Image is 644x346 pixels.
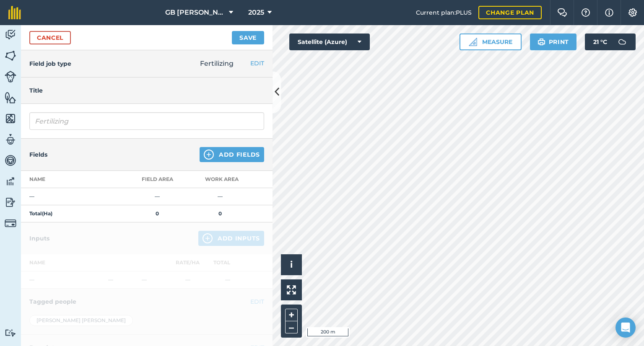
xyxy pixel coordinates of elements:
img: Two speech bubbles overlapping with the left bubble in the forefront [557,8,567,17]
div: Open Intercom Messenger [615,318,636,338]
button: EDIT [250,59,264,68]
img: A cog icon [628,8,638,17]
a: Cancel [29,31,71,44]
h4: Field job type [29,59,71,68]
img: svg+xml;base64,PHN2ZyB4bWxucz0iaHR0cDovL3d3dy53My5vcmcvMjAwMC9zdmciIHdpZHRoPSI1NiIgaGVpZ2h0PSI2MC... [5,49,16,62]
img: fieldmargin Logo [8,6,21,19]
img: A question mark icon [581,8,591,17]
button: Measure [460,34,522,50]
img: svg+xml;base64,PD94bWwgdmVyc2lvbj0iMS4wIiBlbmNvZGluZz0idXRmLTgiPz4KPCEtLSBHZW5lcmF0b3I6IEFkb2JlIE... [5,28,16,41]
span: Current plan : PLUS [416,8,472,17]
img: svg+xml;base64,PHN2ZyB4bWxucz0iaHR0cDovL3d3dy53My5vcmcvMjAwMC9zdmciIHdpZHRoPSIxOSIgaGVpZ2h0PSIyNC... [538,37,545,47]
h4: Fields [29,150,47,159]
span: GB [PERSON_NAME] Farms [165,8,226,18]
img: svg+xml;base64,PHN2ZyB4bWxucz0iaHR0cDovL3d3dy53My5vcmcvMjAwMC9zdmciIHdpZHRoPSIxNCIgaGVpZ2h0PSIyNC... [204,150,214,160]
a: Change plan [478,6,542,19]
td: — [126,188,189,205]
button: i [281,254,302,275]
img: svg+xml;base64,PD94bWwgdmVyc2lvbj0iMS4wIiBlbmNvZGluZz0idXRmLTgiPz4KPCEtLSBHZW5lcmF0b3I6IEFkb2JlIE... [5,175,16,188]
img: svg+xml;base64,PD94bWwgdmVyc2lvbj0iMS4wIiBlbmNvZGluZz0idXRmLTgiPz4KPCEtLSBHZW5lcmF0b3I6IEFkb2JlIE... [614,34,631,50]
button: Satellite (Azure) [289,34,370,50]
td: — [189,188,252,205]
button: – [285,321,298,333]
strong: 0 [156,210,159,217]
td: — [21,188,126,205]
img: svg+xml;base64,PD94bWwgdmVyc2lvbj0iMS4wIiBlbmNvZGluZz0idXRmLTgiPz4KPCEtLSBHZW5lcmF0b3I6IEFkb2JlIE... [5,217,16,229]
th: Work area [189,171,252,188]
strong: Total ( Ha ) [29,210,52,217]
img: Four arrows, one pointing top left, one top right, one bottom right and the last bottom left [287,285,296,294]
img: svg+xml;base64,PD94bWwgdmVyc2lvbj0iMS4wIiBlbmNvZGluZz0idXRmLTgiPz4KPCEtLSBHZW5lcmF0b3I6IEFkb2JlIE... [5,133,16,146]
span: i [290,259,293,270]
h4: Title [29,86,264,95]
span: Fertilizing [200,59,234,67]
th: Name [21,171,126,188]
input: What needs doing? [29,112,264,130]
span: 21 ° C [593,34,607,50]
img: svg+xml;base64,PHN2ZyB4bWxucz0iaHR0cDovL3d3dy53My5vcmcvMjAwMC9zdmciIHdpZHRoPSIxNyIgaGVpZ2h0PSIxNy... [605,8,613,18]
span: 2025 [248,8,264,18]
img: svg+xml;base64,PD94bWwgdmVyc2lvbj0iMS4wIiBlbmNvZGluZz0idXRmLTgiPz4KPCEtLSBHZW5lcmF0b3I6IEFkb2JlIE... [5,154,16,167]
img: svg+xml;base64,PHN2ZyB4bWxucz0iaHR0cDovL3d3dy53My5vcmcvMjAwMC9zdmciIHdpZHRoPSI1NiIgaGVpZ2h0PSI2MC... [5,112,16,125]
img: svg+xml;base64,PD94bWwgdmVyc2lvbj0iMS4wIiBlbmNvZGluZz0idXRmLTgiPz4KPCEtLSBHZW5lcmF0b3I6IEFkb2JlIE... [5,329,16,337]
button: Save [232,31,264,44]
strong: 0 [218,210,222,217]
button: Add Fields [200,147,264,162]
img: svg+xml;base64,PHN2ZyB4bWxucz0iaHR0cDovL3d3dy53My5vcmcvMjAwMC9zdmciIHdpZHRoPSI1NiIgaGVpZ2h0PSI2MC... [5,91,16,104]
img: svg+xml;base64,PD94bWwgdmVyc2lvbj0iMS4wIiBlbmNvZGluZz0idXRmLTgiPz4KPCEtLSBHZW5lcmF0b3I6IEFkb2JlIE... [5,196,16,209]
img: Ruler icon [469,38,477,46]
button: + [285,309,298,321]
img: svg+xml;base64,PD94bWwgdmVyc2lvbj0iMS4wIiBlbmNvZGluZz0idXRmLTgiPz4KPCEtLSBHZW5lcmF0b3I6IEFkb2JlIE... [5,71,16,83]
button: Print [530,34,577,50]
th: Field Area [126,171,189,188]
button: 21 °C [585,34,636,50]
